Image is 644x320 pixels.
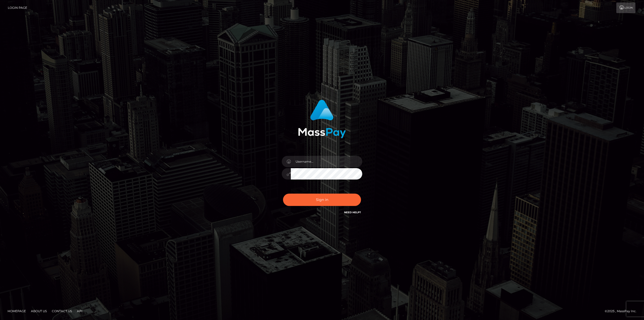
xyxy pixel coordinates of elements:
[605,308,640,314] div: © 2025 , MassPay Inc.
[75,307,85,315] a: API
[291,156,362,167] input: Username...
[298,100,346,138] img: MassPay Login
[6,307,28,315] a: Homepage
[8,3,27,13] a: Login Page
[50,307,74,315] a: Contact Us
[29,307,49,315] a: About Us
[283,194,361,206] button: Sign in
[616,3,635,13] a: Login
[344,211,361,214] a: Need Help?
